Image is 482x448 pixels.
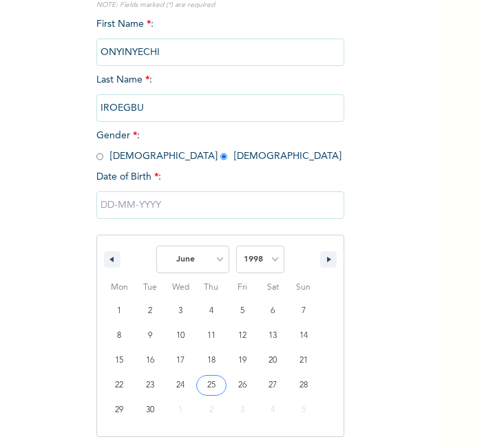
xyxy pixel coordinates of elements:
[104,398,135,423] button: 29
[207,323,216,348] span: 11
[288,323,319,348] button: 14
[176,323,185,348] span: 10
[165,348,196,373] button: 17
[165,373,196,398] button: 24
[96,131,342,161] span: Gender : [DEMOGRAPHIC_DATA] [DEMOGRAPHIC_DATA]
[207,373,216,398] span: 25
[146,348,154,373] span: 16
[258,323,289,348] button: 13
[300,348,308,373] span: 21
[104,299,135,323] button: 1
[227,299,258,323] button: 5
[146,373,154,398] span: 23
[117,299,121,323] span: 1
[165,323,196,348] button: 10
[196,323,227,348] button: 11
[227,373,258,398] button: 26
[209,299,213,323] span: 4
[288,299,319,323] button: 7
[258,348,289,373] button: 20
[207,348,216,373] span: 18
[271,299,275,323] span: 6
[238,373,247,398] span: 26
[104,323,135,348] button: 8
[288,277,319,299] span: Sun
[258,277,289,299] span: Sat
[104,348,135,373] button: 15
[227,348,258,373] button: 19
[269,323,277,348] span: 13
[115,348,123,373] span: 15
[135,323,166,348] button: 9
[135,299,166,323] button: 2
[196,348,227,373] button: 18
[196,277,227,299] span: Thu
[288,373,319,398] button: 28
[148,323,152,348] span: 9
[269,373,277,398] span: 27
[96,94,344,122] input: Enter your last name
[104,373,135,398] button: 22
[115,373,123,398] span: 22
[178,299,182,323] span: 3
[135,398,166,423] button: 30
[115,398,123,423] span: 29
[165,277,196,299] span: Wed
[135,348,166,373] button: 16
[240,299,244,323] span: 5
[238,323,247,348] span: 12
[146,398,154,423] span: 30
[176,348,185,373] span: 17
[96,19,344,57] span: First Name :
[258,373,289,398] button: 27
[176,373,185,398] span: 24
[135,277,166,299] span: Tue
[165,299,196,323] button: 3
[269,348,277,373] span: 20
[258,299,289,323] button: 6
[227,323,258,348] button: 12
[96,191,344,219] input: DD-MM-YYYY
[96,39,344,66] input: Enter your first name
[135,373,166,398] button: 23
[96,170,161,184] span: Date of Birth :
[288,348,319,373] button: 21
[104,277,135,299] span: Mon
[300,323,308,348] span: 14
[148,299,152,323] span: 2
[300,373,308,398] span: 28
[196,299,227,323] button: 4
[117,323,121,348] span: 8
[227,277,258,299] span: Fri
[302,299,306,323] span: 7
[196,373,227,398] button: 25
[96,75,344,113] span: Last Name :
[238,348,247,373] span: 19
